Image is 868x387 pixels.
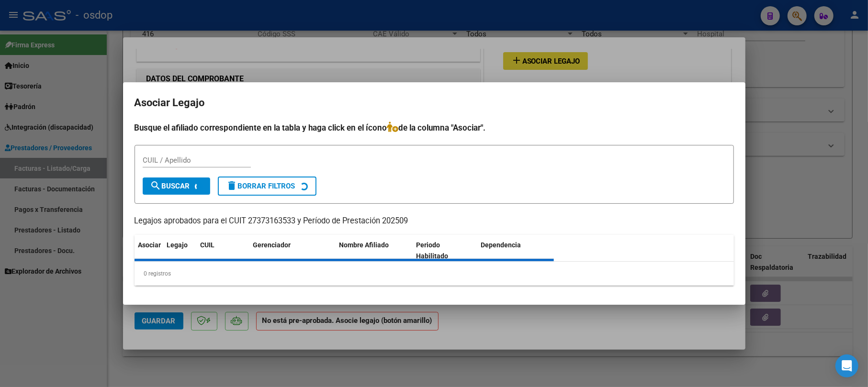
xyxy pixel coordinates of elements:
span: Borrar Filtros [226,182,295,190]
mat-icon: search [150,180,162,191]
span: Legajo [167,241,188,249]
span: Asociar [138,241,161,249]
datatable-header-cell: Gerenciador [249,235,336,266]
mat-icon: delete [226,180,238,191]
span: CUIL [201,241,215,249]
datatable-header-cell: Dependencia [477,235,554,266]
span: Buscar [150,182,190,190]
datatable-header-cell: Periodo Habilitado [412,235,477,266]
span: Gerenciador [253,241,291,249]
span: Dependencia [481,241,521,249]
span: Periodo Habilitado [416,241,448,260]
datatable-header-cell: Asociar [135,235,163,266]
span: Nombre Afiliado [339,241,389,249]
datatable-header-cell: Nombre Afiliado [336,235,413,266]
datatable-header-cell: CUIL [197,235,249,266]
div: 0 registros [135,262,734,286]
div: Open Intercom Messenger [835,354,858,377]
button: Buscar [143,177,210,195]
p: Legajos aprobados para el CUIT 27373163533 y Período de Prestación 202509 [135,215,734,227]
h4: Busque el afiliado correspondiente en la tabla y haga click en el ícono de la columna "Asociar". [135,122,734,134]
datatable-header-cell: Legajo [163,235,197,266]
h2: Asociar Legajo [135,94,734,112]
button: Borrar Filtros [218,177,316,196]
